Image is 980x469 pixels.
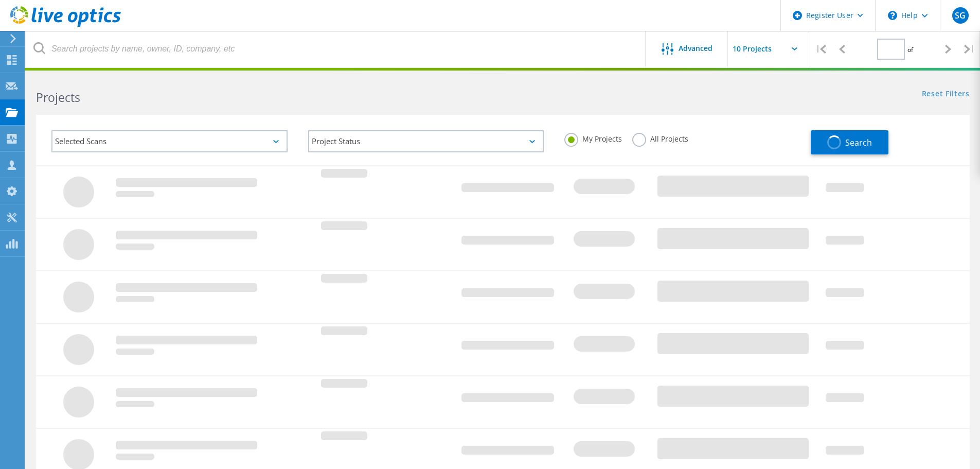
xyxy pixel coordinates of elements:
[922,90,970,99] a: Reset Filters
[959,31,980,67] div: |
[845,137,872,148] span: Search
[907,45,913,54] span: of
[810,31,831,67] div: |
[308,130,544,152] div: Project Status
[888,11,897,20] svg: \n
[10,22,121,29] a: Live Optics Dashboard
[632,133,688,143] label: All Projects
[51,130,288,152] div: Selected Scans
[26,31,646,67] input: Search projects by name, owner, ID, company, etc
[36,89,80,106] b: Projects
[811,130,888,154] button: Search
[955,11,966,20] span: SG
[564,133,622,143] label: My Projects
[679,45,712,52] span: Advanced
